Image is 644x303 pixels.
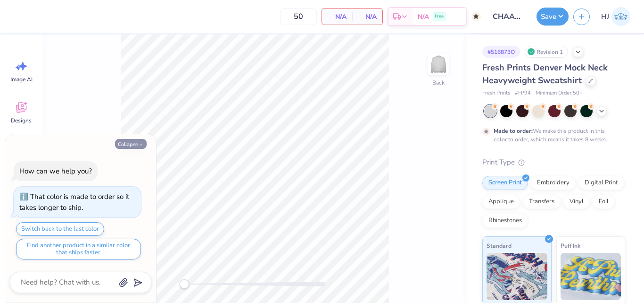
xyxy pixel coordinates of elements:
[486,7,532,26] input: Untitled Design
[358,12,377,22] span: N/A
[525,46,568,58] div: Revision 1
[19,166,92,176] div: How can we help you?
[515,89,531,97] span: # FP94
[482,46,520,58] div: # 516873O
[482,176,528,190] div: Screen Print
[482,195,520,209] div: Applique
[10,76,33,83] span: Image AI
[180,279,189,289] div: Accessibility label
[487,241,512,251] span: Standard
[11,117,32,124] span: Designs
[16,239,141,260] button: Find another product in a similar color that ships faster
[16,222,104,236] button: Switch back to the last color
[432,78,445,87] div: Back
[494,127,533,135] strong: Made to order:
[482,89,510,97] span: Fresh Prints
[482,157,625,168] div: Print Type
[593,195,615,209] div: Foil
[536,89,583,97] span: Minimum Order: 50 +
[435,13,444,20] span: Free
[328,12,347,22] span: N/A
[429,55,448,74] img: Back
[597,7,635,26] a: HJ
[611,7,630,26] img: Hughe Josh Cabanete
[482,214,528,228] div: Rhinestones
[482,62,608,86] span: Fresh Prints Denver Mock Neck Heavyweight Sweatshirt
[578,176,624,190] div: Digital Print
[487,253,547,300] img: Standard
[523,195,561,209] div: Transfers
[19,192,129,212] div: That color is made to order so it takes longer to ship.
[561,241,580,251] span: Puff Ink
[561,253,621,300] img: Puff Ink
[531,176,576,190] div: Embroidery
[280,8,317,25] input: – –
[115,139,147,149] button: Collapse
[563,195,590,209] div: Vinyl
[418,12,429,22] span: N/A
[601,11,609,22] span: HJ
[537,8,569,26] button: Save
[494,127,610,144] div: We make this product in this color to order, which means it takes 8 weeks.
